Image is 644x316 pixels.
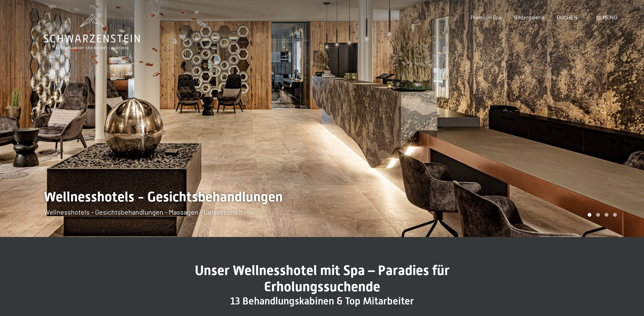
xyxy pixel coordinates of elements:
[514,14,545,20] a: Bildergalerie
[603,14,617,20] span: Menü
[613,213,617,217] div: Carousel Page 4
[588,213,591,217] div: Carousel Page 1 (Current Slide)
[195,262,449,295] span: Unser Wellnesshotel mit Spa – Paradies für Erholungssuchende
[605,213,608,217] div: Carousel Page 3
[596,213,600,217] div: Carousel Page 2
[230,295,414,307] span: 13 Behandlungskabinen & Top Mitarbeiter
[557,14,577,20] a: BUCHEN
[471,14,502,20] a: Premium Spa
[585,213,617,217] div: Carousel Pagination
